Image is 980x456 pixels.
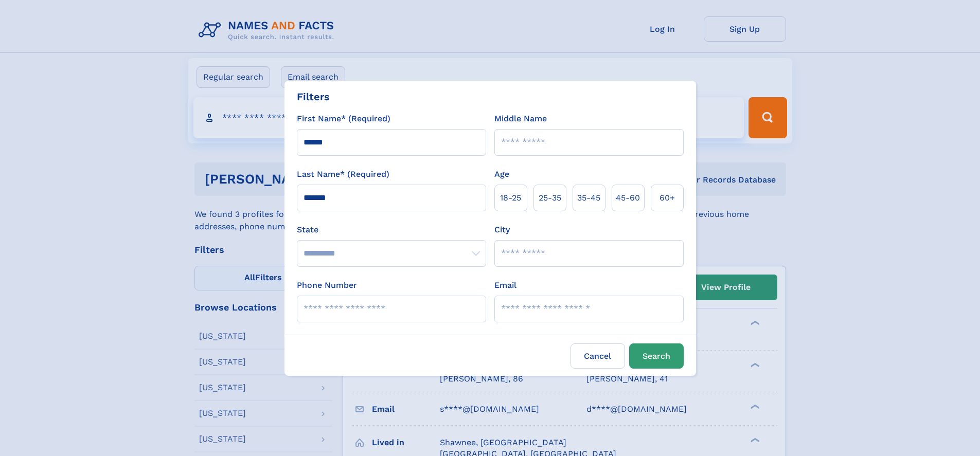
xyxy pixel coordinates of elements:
[297,279,357,291] label: Phone Number
[539,192,561,204] span: 25‑35
[494,224,510,236] label: City
[297,168,389,180] label: Last Name* (Required)
[660,192,675,204] span: 60+
[571,343,625,369] label: Cancel
[494,279,516,291] label: Email
[616,192,640,204] span: 45‑60
[297,89,330,104] div: Filters
[629,343,684,369] button: Search
[297,113,390,125] label: First Name* (Required)
[494,113,547,125] label: Middle Name
[577,192,600,204] span: 35‑45
[500,192,521,204] span: 18‑25
[494,168,509,180] label: Age
[297,224,486,236] label: State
